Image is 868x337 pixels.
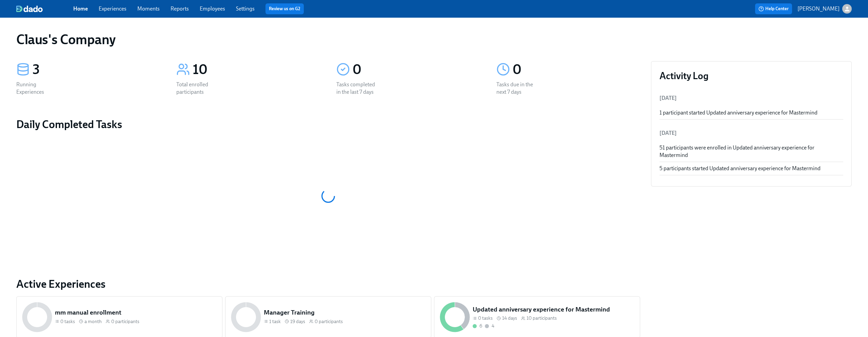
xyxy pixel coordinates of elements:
div: Running Experiences [16,81,60,96]
a: Employees [200,5,225,12]
span: 14 days [502,315,517,321]
h5: Manager Training [264,308,426,317]
h2: Daily Completed Tasks [16,118,640,131]
div: Tasks completed in the last 7 days [336,81,380,96]
h3: Activity Log [659,70,843,82]
div: Total enrolled participants [176,81,220,96]
h5: Updated anniversary experience for Mastermind [473,305,634,314]
span: 19 days [290,318,305,325]
div: 0 [513,61,640,78]
a: Active Experiences [16,277,640,291]
button: Help Center [755,3,792,14]
div: Tasks due in the next 7 days [496,81,540,96]
div: 3 [33,61,160,78]
span: 0 participants [111,318,139,325]
button: [PERSON_NAME] [797,4,852,14]
h5: mm manual enrollment [55,308,217,317]
div: 51 participants were enrolled in Updated anniversary experience for Mastermind [659,144,843,159]
img: dado [16,5,43,12]
a: dado [16,5,73,12]
div: Not started [485,323,494,329]
li: [DATE] [659,90,843,106]
span: 0 participants [315,318,343,325]
span: 1 task [269,318,281,325]
a: Experiences [99,5,126,12]
div: Completed all due tasks [473,323,482,329]
a: Home [73,5,88,12]
div: 5 participants started Updated anniversary experience for Mastermind [659,165,843,172]
div: 4 [492,323,494,329]
a: Moments [137,5,160,12]
span: 10 participants [527,315,557,321]
p: [PERSON_NAME] [797,5,840,13]
div: 6 [479,323,482,329]
span: a month [84,318,102,325]
a: Review us on G2 [269,5,300,12]
div: 0 [353,61,480,78]
span: 0 tasks [478,315,493,321]
div: 10 [193,61,320,78]
span: 0 tasks [60,318,75,325]
div: 1 participant started Updated anniversary experience for Mastermind [659,109,843,117]
a: Reports [171,5,189,12]
button: Review us on G2 [265,3,304,14]
span: Help Center [758,5,789,12]
li: [DATE] [659,125,843,141]
h1: Claus's Company [16,31,116,48]
a: Settings [236,5,255,12]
